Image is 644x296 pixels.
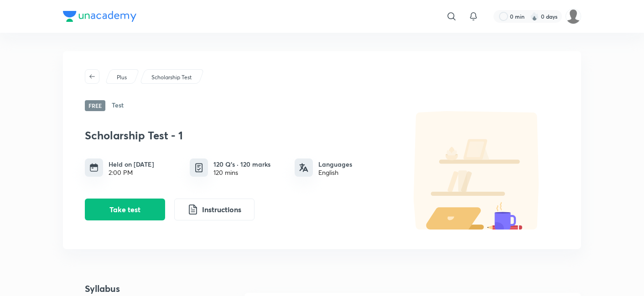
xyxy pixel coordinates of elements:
img: Basudha [566,9,581,24]
img: streak [530,12,539,21]
p: Plus [117,73,127,82]
button: Take test [85,199,165,220]
img: instruction [187,204,198,215]
button: Instructions [174,199,254,220]
h6: Languages [318,159,352,169]
div: 120 mins [213,169,270,176]
a: Scholarship Test [150,73,193,82]
a: Plus [115,73,129,82]
div: 2:00 PM [109,169,154,176]
p: Scholarship Test [151,73,192,82]
img: timing [89,163,99,172]
img: Company Logo [63,11,136,22]
img: default [395,111,559,230]
h6: Test [112,100,124,111]
img: quiz info [193,162,205,174]
span: Free [85,100,105,111]
h6: Held on [DATE] [109,159,154,169]
h6: 120 Q’s · 120 marks [213,159,270,169]
div: English [318,169,352,176]
img: languages [299,163,308,172]
h3: Scholarship Test - 1 [85,129,390,142]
